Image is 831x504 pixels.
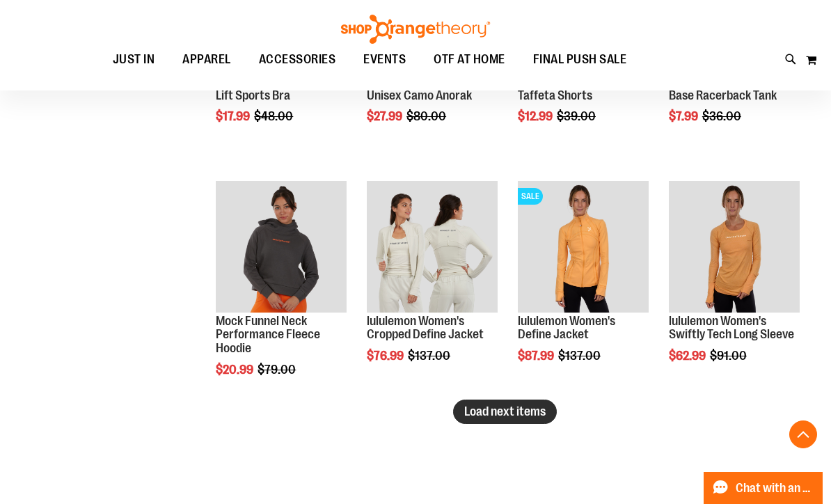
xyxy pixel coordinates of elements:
span: OTF AT HOME [434,44,505,75]
span: Load next items [464,404,546,418]
span: $27.99 [367,109,404,123]
span: JUST IN [113,44,155,75]
div: product [511,174,656,398]
a: lululemon Women's Swiftly Tech Long Sleeve [669,314,794,342]
span: Chat with an Expert [736,482,814,495]
a: Unisex Camo Anorak [367,88,472,102]
img: Product image for lululemon Swiftly Tech Long Sleeve [669,181,800,312]
button: Chat with an Expert [704,472,823,504]
span: $17.99 [216,109,252,123]
span: $79.00 [258,363,298,377]
div: product [209,174,354,412]
span: $76.99 [367,349,406,363]
button: Back To Top [789,420,817,448]
div: product [360,174,505,398]
a: ACCESSORIES [245,44,350,76]
a: Base Racerback Tank [669,88,777,102]
img: Product image for Mock Funnel Neck Performance Fleece Hoodie [216,181,347,312]
span: EVENTS [363,44,406,75]
a: Product image for lululemon Define Jacket Cropped [367,181,498,314]
span: $36.00 [702,109,743,123]
span: $137.00 [408,349,452,363]
span: $20.99 [216,363,255,377]
span: $48.00 [254,109,295,123]
span: APPAREL [182,44,231,75]
a: OTF AT HOME [420,44,519,76]
a: JUST IN [99,44,169,76]
a: Taffeta Shorts [518,88,592,102]
a: FINAL PUSH SALE [519,44,641,76]
span: $7.99 [669,109,700,123]
a: lululemon Women's Define Jacket [518,314,615,342]
a: EVENTS [349,44,420,76]
img: Shop Orangetheory [339,15,492,44]
span: $12.99 [518,109,555,123]
a: Product image for Mock Funnel Neck Performance Fleece Hoodie [216,181,347,314]
a: Lift Sports Bra [216,88,290,102]
span: FINAL PUSH SALE [533,44,627,75]
div: product [662,174,807,398]
span: $62.99 [669,349,708,363]
a: Mock Funnel Neck Performance Fleece Hoodie [216,314,320,356]
span: $137.00 [558,349,603,363]
a: Product image for lululemon Swiftly Tech Long Sleeve [669,181,800,314]
span: $80.00 [406,109,448,123]
img: Product image for lululemon Define Jacket Cropped [367,181,498,312]
span: $87.99 [518,349,556,363]
span: $39.00 [557,109,598,123]
span: $91.00 [710,349,749,363]
span: ACCESSORIES [259,44,336,75]
a: lululemon Women's Cropped Define Jacket [367,314,484,342]
button: Load next items [453,400,557,424]
span: SALE [518,188,543,205]
a: APPAREL [168,44,245,75]
img: Product image for lululemon Define Jacket [518,181,649,312]
a: Product image for lululemon Define JacketSALE [518,181,649,314]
